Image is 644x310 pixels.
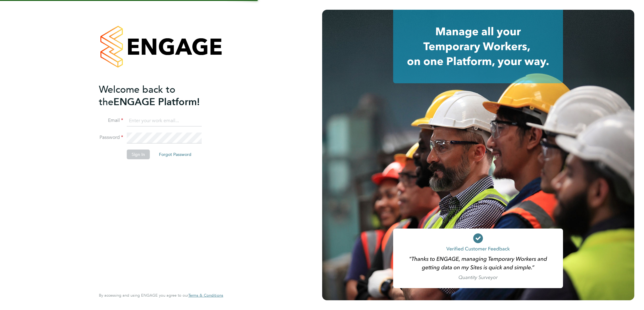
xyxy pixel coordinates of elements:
[188,293,223,298] span: Terms & Conditions
[99,84,175,108] span: Welcome back to the
[188,293,223,298] a: Terms & Conditions
[99,83,217,108] h2: ENGAGE Platform!
[99,293,223,298] span: By accessing and using ENGAGE you agree to our
[154,150,196,159] button: Forgot Password
[127,115,202,126] input: Enter your work email...
[99,134,123,141] label: Password
[127,150,150,159] button: Sign In
[99,117,123,124] label: Email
